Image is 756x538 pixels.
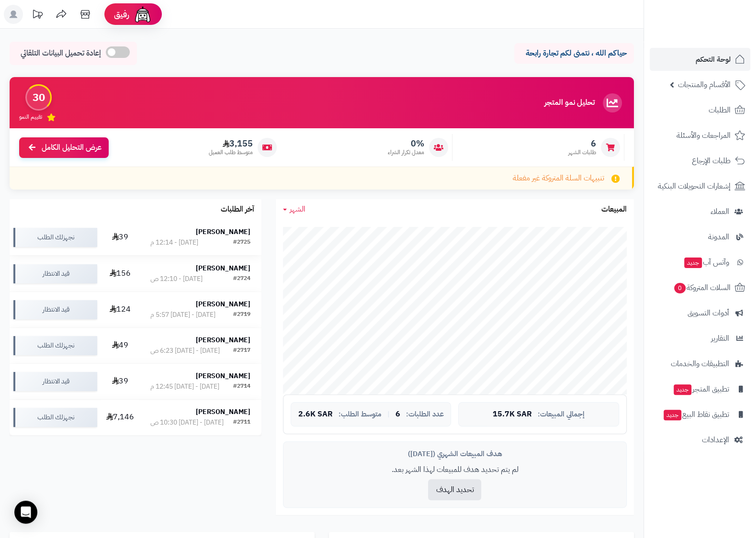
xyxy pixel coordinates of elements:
[650,124,750,147] a: المراجعات والأسئلة
[650,99,750,122] a: الطلبات
[538,410,585,418] span: إجمالي المبيعات:
[114,9,129,20] span: رفيق
[650,428,750,451] a: الإعدادات
[650,403,750,426] a: تطبيق نقاط البيعجديد
[196,227,250,237] strong: [PERSON_NAME]
[209,138,253,149] span: 3,155
[650,327,750,350] a: التقارير
[25,5,49,26] a: تحديثات المنصة
[428,479,481,500] button: تحديد الهدف
[101,292,139,327] td: 124
[708,230,729,244] span: المدونة
[674,384,691,395] span: جديد
[133,5,152,24] img: ai-face.png
[150,346,220,356] div: [DATE] - [DATE] 6:23 ص
[283,204,305,215] a: الشهر
[650,302,750,325] a: أدوات التسويق
[544,99,595,107] h3: تحليل نمو المتجر
[493,410,532,419] span: 15.7K SAR
[233,310,250,320] div: #2719
[650,225,750,248] a: المدونة
[196,263,250,273] strong: [PERSON_NAME]
[196,407,250,417] strong: [PERSON_NAME]
[233,274,250,284] div: #2724
[42,142,102,153] span: عرض التحليل الكامل
[678,78,731,91] span: الأقسام والمنتجات
[568,148,596,157] span: طلبات الشهر
[290,203,305,215] span: الشهر
[196,371,250,381] strong: [PERSON_NAME]
[101,256,139,291] td: 156
[291,449,619,459] div: هدف المبيعات الشهري ([DATE])
[13,336,97,355] div: نجهزلك الطلب
[711,205,729,218] span: العملاء
[691,27,747,47] img: logo-2.png
[684,258,702,268] span: جديد
[671,357,729,370] span: التطبيقات والخدمات
[395,410,400,419] span: 6
[650,175,750,198] a: إشعارات التحويلات البنكية
[711,332,729,345] span: التقارير
[601,205,627,214] h3: المبيعات
[688,306,729,320] span: أدوات التسويق
[702,433,729,447] span: الإعدادات
[650,48,750,71] a: لوحة التحكم
[101,400,139,435] td: 7,146
[387,411,390,418] span: |
[692,154,731,168] span: طلبات الإرجاع
[13,264,97,283] div: قيد الانتظار
[696,53,731,66] span: لوحة التحكم
[150,310,215,320] div: [DATE] - [DATE] 5:57 م
[650,149,750,172] a: طلبات الإرجاع
[664,410,681,420] span: جديد
[101,220,139,255] td: 39
[298,410,333,419] span: 2.6K SAR
[196,335,250,345] strong: [PERSON_NAME]
[13,372,97,391] div: قيد الانتظار
[521,48,627,59] p: حياكم الله ، نتمنى لكم تجارة رابحة
[221,205,254,214] h3: آخر الطلبات
[388,148,424,157] span: معدل تكرار الشراء
[233,346,250,356] div: #2717
[339,410,382,418] span: متوسط الطلب:
[650,352,750,375] a: التطبيقات والخدمات
[150,382,219,392] div: [DATE] - [DATE] 12:45 م
[683,256,729,269] span: وآتس آب
[101,364,139,399] td: 39
[388,138,424,149] span: 0%
[150,238,198,247] div: [DATE] - 12:14 م
[209,148,253,157] span: متوسط طلب العميل
[233,238,250,247] div: #2725
[233,382,250,392] div: #2714
[650,200,750,223] a: العملاء
[13,300,97,319] div: قيد الانتظار
[406,410,444,418] span: عدد الطلبات:
[650,251,750,274] a: وآتس آبجديد
[14,501,37,524] div: Open Intercom Messenger
[673,382,729,396] span: تطبيق المتجر
[101,328,139,363] td: 49
[13,408,97,427] div: نجهزلك الطلب
[568,138,596,149] span: 6
[196,299,250,309] strong: [PERSON_NAME]
[21,48,101,59] span: إعادة تحميل البيانات التلقائي
[663,408,729,421] span: تطبيق نقاط البيع
[19,137,109,158] a: عرض التحليل الكامل
[673,281,731,294] span: السلات المتروكة
[709,103,731,117] span: الطلبات
[150,418,224,427] div: [DATE] - [DATE] 10:30 ص
[233,418,250,427] div: #2711
[19,113,42,121] span: تقييم النمو
[658,179,731,193] span: إشعارات التحويلات البنكية
[650,378,750,401] a: تطبيق المتجرجديد
[650,276,750,299] a: السلات المتروكة0
[674,283,686,293] span: 0
[150,274,203,284] div: [DATE] - 12:10 ص
[513,173,604,184] span: تنبيهات السلة المتروكة غير مفعلة
[13,228,97,247] div: نجهزلك الطلب
[677,129,731,142] span: المراجعات والأسئلة
[291,464,619,475] p: لم يتم تحديد هدف للمبيعات لهذا الشهر بعد.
